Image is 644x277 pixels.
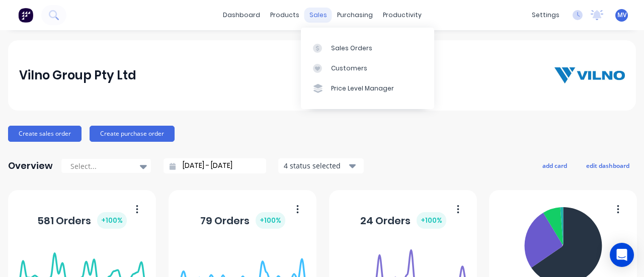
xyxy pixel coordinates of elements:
[8,126,82,142] button: Create sales order
[301,38,434,58] a: Sales Orders
[331,64,367,73] div: Customers
[331,44,372,53] div: Sales Orders
[332,8,378,23] div: purchasing
[536,159,574,172] button: add card
[284,160,347,171] div: 4 status selected
[527,8,565,23] div: settings
[610,243,634,267] div: Open Intercom Messenger
[580,159,636,172] button: edit dashboard
[331,84,394,93] div: Price Level Manager
[417,212,446,229] div: + 100 %
[8,156,53,176] div: Overview
[301,78,434,99] a: Price Level Manager
[617,11,626,20] span: MV
[256,212,285,229] div: + 100 %
[265,8,304,23] div: products
[301,58,434,78] a: Customers
[90,126,175,142] button: Create purchase order
[97,212,127,229] div: + 100 %
[278,158,364,173] button: 4 status selected
[18,8,33,23] img: Factory
[304,8,332,23] div: sales
[554,67,625,83] img: Vilno Group Pty Ltd
[37,212,127,229] div: 581 Orders
[218,8,265,23] a: dashboard
[360,212,446,229] div: 24 Orders
[19,65,136,85] div: Vilno Group Pty Ltd
[378,8,427,23] div: productivity
[200,212,285,229] div: 79 Orders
